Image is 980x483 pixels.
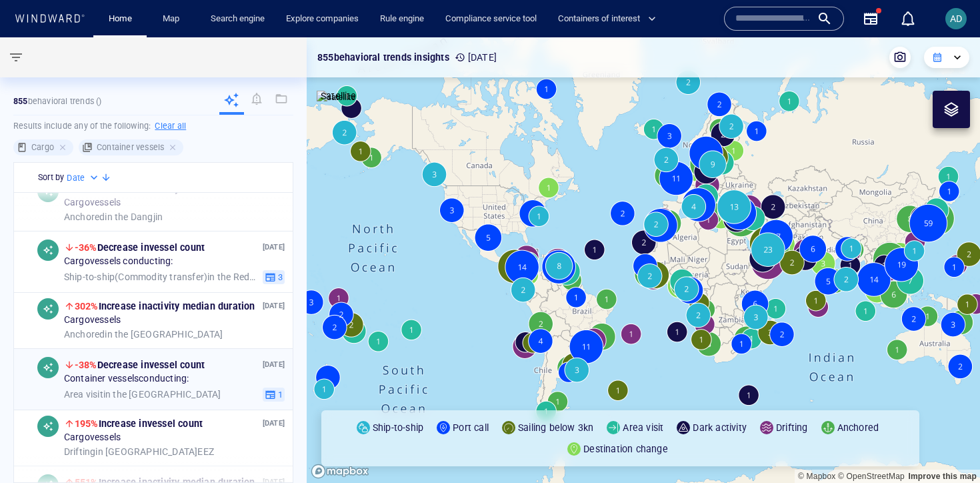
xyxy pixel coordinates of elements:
[798,472,835,481] a: Mapbox
[75,242,97,253] span: -36%
[64,432,121,444] span: Cargo vessels
[103,7,137,31] a: Home
[307,37,980,483] canvas: Map
[67,171,85,185] h6: Date
[263,388,285,402] button: 1
[97,141,164,154] h6: Container vessels
[943,5,969,32] button: AD
[67,171,101,185] div: Date
[518,420,593,436] p: Sailing below 3kn
[64,272,257,284] span: in the Red Sea
[276,272,283,284] span: 3
[263,418,285,430] p: [DATE]
[155,119,186,133] h6: Clear all
[64,446,96,457] span: Drifting
[281,7,364,31] a: Explore companies
[13,96,28,106] strong: 855
[64,329,105,340] span: Anchored
[157,7,189,31] a: Map
[311,464,369,479] a: Mapbox logo
[13,139,73,155] div: Cargo
[64,256,173,268] span: Cargo vessels conducting:
[263,300,285,313] p: [DATE]
[623,420,663,436] p: Area visit
[31,141,54,154] h6: Cargo
[908,472,977,481] a: Map feedback
[900,11,916,27] div: Notification center
[64,329,223,341] span: in the [GEOGRAPHIC_DATA]
[75,418,99,429] span: 195%
[263,241,285,254] p: [DATE]
[583,441,668,457] p: Destination change
[75,301,255,312] span: Increase in activity median duration
[75,418,203,429] span: Increase in vessel count
[64,315,121,327] span: Cargo vessels
[13,95,102,107] p: behavioral trends ()
[440,7,542,31] a: Compliance service tool
[64,389,221,401] span: in the [GEOGRAPHIC_DATA]
[373,420,423,436] p: Ship-to-ship
[553,7,667,31] button: Containers of interest
[453,420,489,436] p: Port call
[75,242,205,253] span: Decrease in vessel count
[693,420,747,436] p: Dark activity
[75,360,205,370] span: Decrease in vessel count
[558,11,656,27] span: Containers of interest
[263,270,285,285] button: 3
[79,139,183,155] div: Container vessels
[99,7,141,31] button: Home
[837,420,879,436] p: Anchored
[64,272,207,282] span: Ship-to-ship ( Commodity transfer )
[75,360,97,370] span: -38%
[838,472,905,481] a: OpenStreetMap
[64,446,214,458] span: in [GEOGRAPHIC_DATA] EEZ
[152,7,195,31] button: Map
[776,420,808,436] p: Drifting
[205,7,270,31] a: Search engine
[75,301,99,312] span: 302%
[13,115,293,137] h6: Results include any of the following:
[321,88,356,104] p: Satellite
[317,91,356,104] img: satellite
[375,7,429,31] a: Rule engine
[950,13,962,24] span: AD
[317,49,449,65] p: 855 behavioral trends insights
[923,423,970,473] iframe: Chat
[276,389,283,401] span: 1
[64,374,189,386] span: Container vessels conducting:
[64,389,103,400] span: Area visit
[38,171,64,184] h6: Sort by
[263,359,285,372] p: [DATE]
[455,49,497,65] p: [DATE]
